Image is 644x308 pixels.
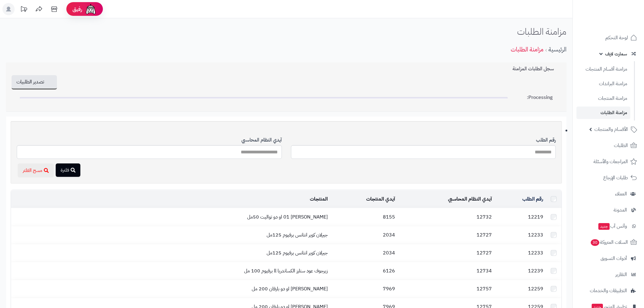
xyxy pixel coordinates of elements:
a: التطبيقات والخدمات [576,283,640,298]
a: لوحة التحكم [576,30,640,45]
div: 7969 [333,285,395,292]
span: المراجعات والأسئلة [593,157,628,166]
span: التطبيقات والخدمات [590,286,627,295]
label: Processing: [512,94,557,101]
a: الطلبات [576,138,640,153]
a: مزامنة الطلبات [576,107,630,119]
td: 12219 [494,208,546,226]
img: logo-2.png [603,17,638,30]
img: ai-face.png [85,3,97,15]
h1: مزامنة الطلبات [517,26,566,37]
div: 6126 [333,268,395,275]
a: المدونة [576,203,640,217]
label: رقم الطلب [536,137,556,144]
td: 12727 [397,226,494,244]
td: آيدي المنتجات [330,190,397,208]
span: وآتس آب [598,222,627,230]
td: 12734 [397,262,494,280]
span: الطلبات [614,141,628,150]
a: طلبات الإرجاع [576,170,640,185]
button: مسح الفلتر [18,163,54,177]
span: طلبات الإرجاع [603,173,628,182]
a: مزامنة البراندات [576,77,630,90]
div: 2034 [333,232,395,239]
span: أدوات التسويق [600,254,627,263]
a: مزامنة المنتجات [576,92,630,105]
td: 12732 [397,208,494,226]
a: مزامنة أقسام المنتجات [576,63,630,76]
span: العملاء [615,190,627,198]
div: 2034 [333,250,395,257]
span: السلات المتروكة [590,238,628,247]
td: 12259 [494,280,546,298]
div: 8155 [333,214,395,221]
td: 12233 [494,226,546,244]
label: آيدي النظام المحاسبي [241,137,282,144]
a: رقم الطلب [522,195,543,203]
td: آيدي النظام المحاسبي [397,190,494,208]
span: رفيق [72,5,82,13]
div: [PERSON_NAME] او دو بارفان 200 مل [13,285,328,292]
a: المراجعات والأسئلة [576,154,640,169]
span: سمارت لايف [605,50,627,58]
a: تحديثات المنصة [16,3,31,17]
span: التقارير [615,270,627,279]
td: 12239 [494,262,546,280]
a: وآتس آبجديد [576,219,640,233]
td: 12727 [397,244,494,262]
span: المدونة [614,206,627,214]
div: جيرلان كوير انتانس برفيوم 125مل [13,232,328,239]
a: أدوات التسويق [576,251,640,266]
td: 12757 [397,280,494,298]
a: الرئيسية [548,45,566,54]
div: زيرجوف عود ستارز الكساندريا ll برفيوم 100 مل [13,268,328,275]
span: جديد [598,223,610,230]
a: التقارير [576,267,640,282]
a: العملاء [576,187,640,201]
button: تصدير الطلبيات [12,75,57,89]
a: مزامنة الطلبات [511,45,544,54]
span: 30 [591,239,599,246]
a: السلات المتروكة30 [576,235,640,250]
td: المنتجات [11,190,330,208]
div: جيرلان كوير انتانس برفيوم 125مل [13,250,328,257]
td: 12233 [494,244,546,262]
div: [PERSON_NAME] 01 او دو تواليت 50مل [13,214,328,221]
span: لوحة التحكم [605,33,628,42]
button: فلترة [56,163,80,177]
h3: سجل الطلبات المزامنة [513,66,562,72]
span: الأقسام والمنتجات [594,125,628,134]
